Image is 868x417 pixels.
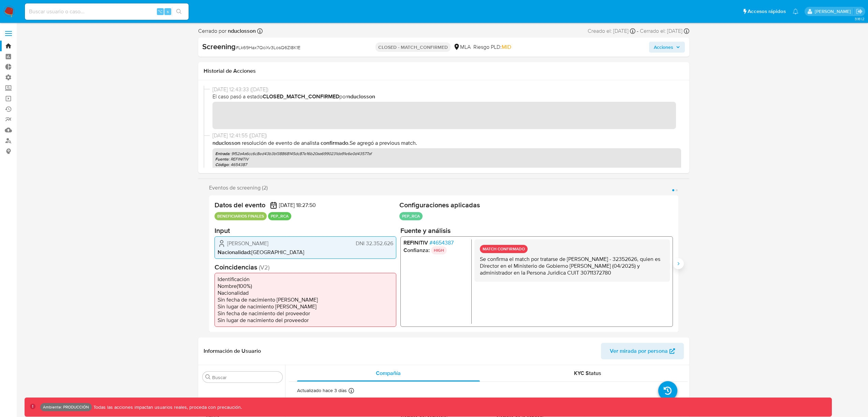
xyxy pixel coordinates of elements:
[637,27,638,35] span: -
[200,392,285,408] button: Inversiones
[204,348,261,355] h1: Información de Usuario
[815,8,853,15] p: joaquin.dolcemascolo@mercadolibre.com
[202,41,236,52] b: Screening
[167,8,169,15] span: s
[601,343,684,359] button: Ver mirada por persona
[502,43,511,51] span: MID
[473,43,511,51] span: Riesgo PLD:
[588,27,635,35] div: Creado el: [DATE]
[297,387,347,394] p: Actualizado hace 3 días
[574,369,601,377] span: KYC Status
[172,7,186,16] button: search-icon
[205,374,211,380] button: Buscar
[158,8,163,15] span: ⌥
[856,8,863,15] a: Salir
[649,42,685,53] button: Acciones
[453,43,471,51] div: MLA
[640,27,689,35] div: Cerrado el: [DATE]
[198,27,256,35] span: Cerrado por
[212,374,280,380] input: Buscar
[92,404,242,411] p: Todas las acciones impactan usuarios reales, proceda con precaución.
[748,8,786,15] span: Accesos rápidos
[654,42,673,53] span: Acciones
[610,343,668,359] span: Ver mirada por persona
[376,369,401,377] span: Compañía
[376,42,451,52] p: CLOSED - MATCH_CONFIRMED
[43,406,89,408] p: Ambiente: PRODUCCIÓN
[25,7,189,16] input: Buscar usuario o caso...
[793,9,798,14] a: Notificaciones
[226,27,256,35] b: nduclosson
[236,44,300,51] span: # Lk69Hax7QoXv3LosQ6Zl8K1E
